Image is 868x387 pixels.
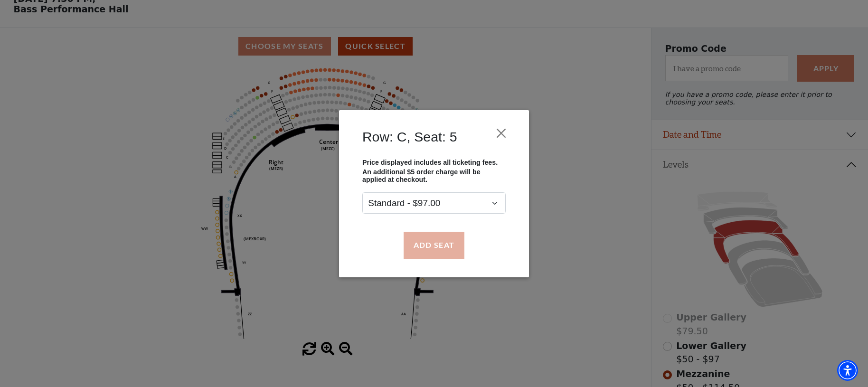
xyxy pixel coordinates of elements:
button: Close [492,124,510,142]
div: Accessibility Menu [837,360,858,381]
h4: Row: C, Seat: 5 [362,129,457,145]
p: An additional $5 order charge will be applied at checkout. [362,168,506,183]
button: Add Seat [404,232,464,258]
p: Price displayed includes all ticketing fees. [362,158,506,166]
